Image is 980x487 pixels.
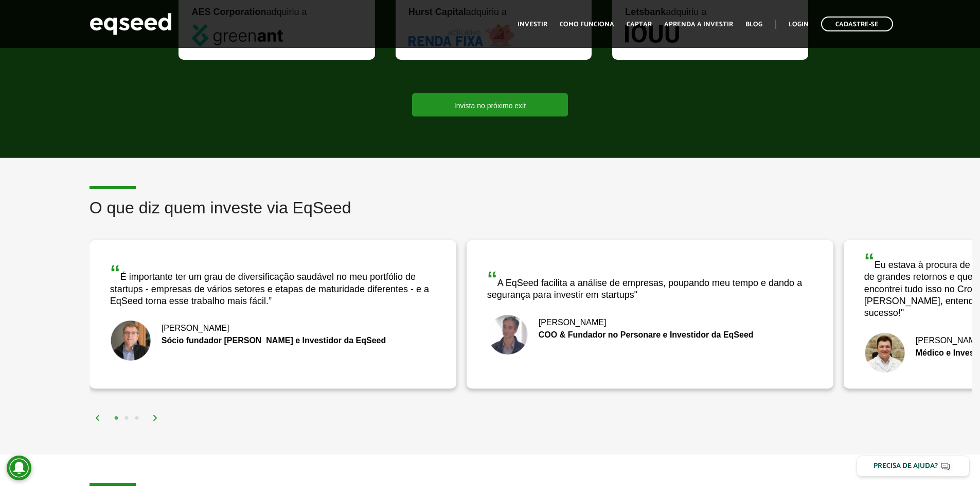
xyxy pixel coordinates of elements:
button: 2 of 2 [121,413,132,424]
a: Blog [745,21,762,28]
a: Aprenda a investir [664,21,733,28]
button: 3 of 2 [132,413,142,424]
a: Invista no próximo exit [412,93,568,116]
span: “ [864,249,875,272]
div: COO & Fundador no Personare e Investidor da EqSeed [487,331,813,339]
div: Sócio fundador [PERSON_NAME] e Investidor da EqSeed [110,337,436,345]
a: Captar [627,21,652,28]
img: Bruno Rodrigues [487,314,528,356]
a: Login [789,21,809,28]
img: arrow%20right.svg [152,415,158,421]
img: EqSeed [90,10,172,38]
div: É importante ter um grau de diversificação saudável no meu portfólio de startups - empresas de vá... [110,262,436,307]
a: Cadastre-se [821,16,893,31]
button: 1 of 2 [111,413,121,424]
img: Fernando De Marco [864,332,905,374]
span: “ [487,267,497,290]
img: arrow%20left.svg [95,415,101,421]
span: “ [110,261,120,284]
h2: O que diz quem investe via EqSeed [90,199,972,232]
img: Nick Johnston [110,320,151,361]
div: [PERSON_NAME] [110,324,436,332]
div: [PERSON_NAME] [487,318,813,327]
a: Como funciona [560,21,614,28]
a: Investir [518,21,547,28]
div: A EqSeed facilita a análise de empresas, poupando meu tempo e dando a segurança para investir em ... [487,268,813,301]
